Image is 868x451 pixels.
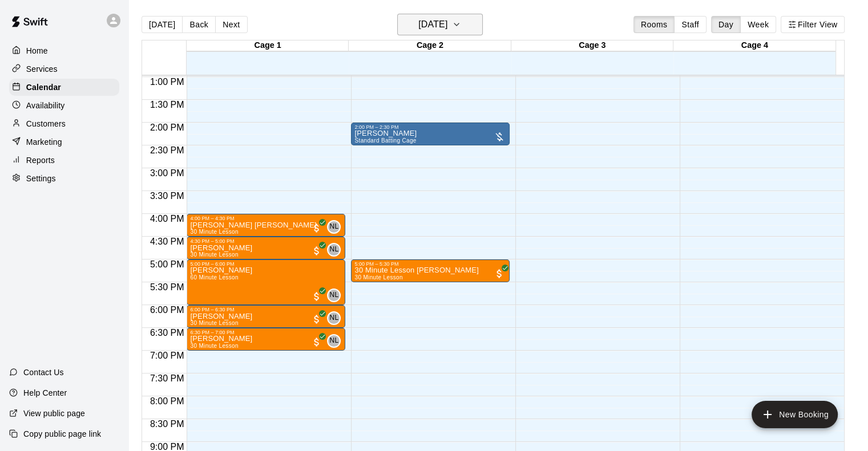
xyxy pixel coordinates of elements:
[752,401,838,428] button: add
[332,311,341,325] span: Nic Luc
[147,305,187,315] span: 6:00 PM
[147,100,187,109] span: 1:30 PM
[781,16,845,33] button: Filter View
[9,133,119,151] a: Marketing
[311,336,322,348] span: All customers have paid
[711,16,741,33] button: Day
[187,237,345,259] div: 4:30 PM – 5:00 PM: 30 Minute Lesson
[26,136,62,148] p: Marketing
[9,79,119,96] a: Calendar
[351,123,510,145] div: 2:00 PM – 2:30 PM: Standard Batting Cage
[26,155,55,166] p: Reports
[354,261,506,267] div: 5:00 PM – 5:30 PM
[23,428,101,440] p: Copy public page link
[26,118,66,129] p: Customers
[329,244,338,255] span: NL
[329,221,338,233] span: NL
[147,259,187,269] span: 5:00 PM
[354,137,416,144] span: Standard Batting Cage
[190,343,238,349] span: 30 Minute Lesson
[23,408,85,419] p: View public page
[147,351,187,360] span: 7:00 PM
[9,115,119,132] a: Customers
[147,237,187,246] span: 4:30 PM
[26,173,56,184] p: Settings
[494,268,505,279] span: All customers have paid
[190,320,238,326] span: 30 Minute Lesson
[329,312,338,324] span: NL
[311,222,322,234] span: All customers have paid
[674,16,706,33] button: Staff
[190,238,342,244] div: 4:30 PM – 5:00 PM
[9,97,119,114] a: Availability
[511,40,673,51] div: Cage 3
[187,214,345,237] div: 4:00 PM – 4:30 PM: 30 Minute Lesson
[147,123,187,132] span: 2:00 PM
[418,17,447,32] h6: [DATE]
[187,328,345,351] div: 6:30 PM – 7:00 PM: 30 Minute Lesson
[311,291,322,302] span: All customers have paid
[182,16,216,33] button: Back
[147,282,187,292] span: 5:30 PM
[311,314,322,325] span: All customers have paid
[142,16,183,33] button: [DATE]
[147,373,187,383] span: 7:30 PM
[147,419,187,429] span: 8:30 PM
[349,40,511,51] div: Cage 2
[327,289,341,302] div: Nic Luc
[332,220,341,234] span: Nic Luc
[9,152,119,169] a: Reports
[26,100,65,111] p: Availability
[190,216,342,221] div: 4:00 PM – 4:30 PM
[9,170,119,187] a: Settings
[190,251,238,258] span: 30 Minute Lesson
[190,229,238,235] span: 30 Minute Lesson
[351,259,510,282] div: 5:00 PM – 5:30 PM: 30 Minute Lesson mike p
[332,243,341,257] span: Nic Luc
[147,191,187,201] span: 3:30 PM
[147,77,187,87] span: 1:00 PM
[397,14,483,35] button: [DATE]
[354,274,402,281] span: 30 Minute Lesson
[354,124,506,130] div: 2:00 PM – 2:30 PM
[23,367,64,378] p: Contact Us
[187,40,349,51] div: Cage 1
[673,40,835,51] div: Cage 4
[147,168,187,178] span: 3:00 PM
[190,274,238,281] span: 60 Minute Lesson
[147,328,187,338] span: 6:30 PM
[147,145,187,155] span: 2:30 PM
[26,63,58,75] p: Services
[740,16,776,33] button: Week
[633,16,675,33] button: Rooms
[327,220,341,234] div: Nic Luc
[26,82,61,93] p: Calendar
[26,45,48,56] p: Home
[215,16,247,33] button: Next
[187,259,345,305] div: 5:00 PM – 6:00 PM: 60 Minute Lesson
[311,245,322,257] span: All customers have paid
[327,334,341,348] div: Nic Luc
[190,307,342,312] div: 6:00 PM – 6:30 PM
[23,387,67,399] p: Help Center
[147,396,187,406] span: 8:00 PM
[329,290,338,301] span: NL
[190,261,342,267] div: 5:00 PM – 6:00 PM
[332,289,341,302] span: Nic Luc
[327,311,341,325] div: Nic Luc
[9,42,119,59] a: Home
[147,214,187,224] span: 4:00 PM
[332,334,341,348] span: Nic Luc
[9,60,119,78] a: Services
[190,330,342,335] div: 6:30 PM – 7:00 PM
[329,335,338,347] span: NL
[187,305,345,328] div: 6:00 PM – 6:30 PM: 30 Minute Lesson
